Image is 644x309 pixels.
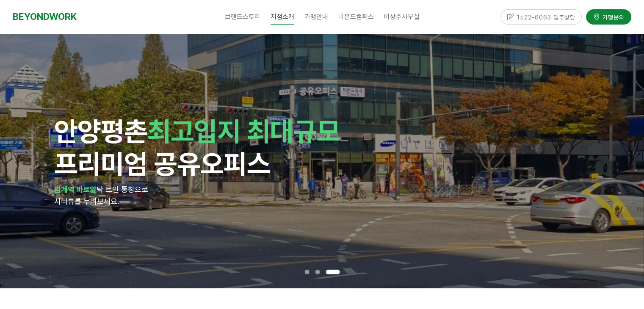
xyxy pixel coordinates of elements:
span: 브랜드스토리 [225,13,260,21]
a: 지점소개 [265,6,299,28]
span: 비욘드캠퍼스 [338,13,374,21]
a: 브랜드스토리 [220,6,265,28]
a: 비욘드캠퍼스 [333,6,379,28]
a: 가맹안내 [299,6,333,28]
a: BEYONDWORK [13,9,77,25]
span: 지점소개 [271,9,294,25]
a: 비상주사무실 [379,6,425,28]
span: 비상주사무실 [384,13,420,21]
span: 가맹안내 [304,13,328,21]
span: 가맹문의 [600,11,625,19]
a: 가맹문의 [586,8,631,22]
